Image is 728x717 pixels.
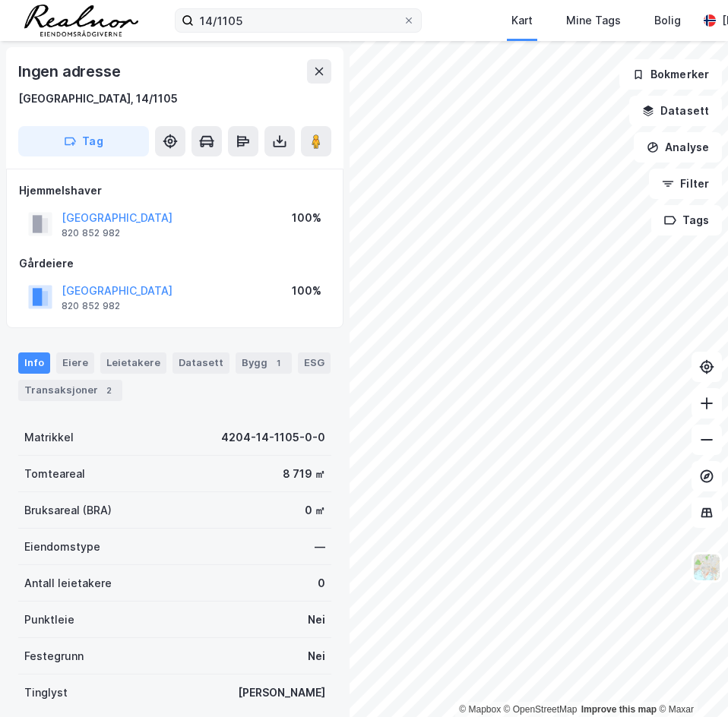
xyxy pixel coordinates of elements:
div: Tinglyst [24,684,68,702]
button: Tags [651,205,722,235]
div: Bruksareal (BRA) [24,501,112,520]
div: Gårdeiere [19,254,331,273]
div: Hjemmelshaver [19,182,331,200]
div: 1 [271,355,286,371]
div: Ingen adresse [18,59,123,84]
div: — [315,538,325,556]
div: 0 ㎡ [305,501,325,520]
div: Transaksjoner [18,380,122,401]
div: Festegrunn [24,647,84,665]
div: [GEOGRAPHIC_DATA], 14/1105 [18,90,178,108]
div: 8 719 ㎡ [283,465,325,483]
div: Kart [511,11,533,30]
img: Z [692,553,721,582]
div: Bolig [654,11,681,30]
div: Bygg [236,352,292,374]
div: Matrikkel [24,428,74,447]
button: Filter [649,169,722,199]
div: ESG [298,352,331,374]
div: Kontrollprogram for chat [652,644,728,717]
div: 2 [101,383,116,398]
a: OpenStreetMap [504,704,578,715]
button: Datasett [629,96,722,126]
div: 820 852 982 [62,300,120,312]
div: Datasett [173,352,229,374]
div: Nei [308,647,325,665]
div: 0 [318,574,325,592]
div: 820 852 982 [62,227,120,239]
div: Nei [308,611,325,629]
img: realnor-logo.934646d98de889bb5806.png [24,5,138,36]
div: Tomteareal [24,465,85,483]
div: 4204-14-1105-0-0 [221,428,325,447]
div: Punktleie [24,611,74,629]
button: Bokmerker [619,59,722,90]
a: Mapbox [459,704,501,715]
div: Mine Tags [566,11,621,30]
input: Søk på adresse, matrikkel, gårdeiere, leietakere eller personer [194,9,403,32]
iframe: Chat Widget [652,644,728,717]
div: Info [18,352,50,374]
button: Tag [18,126,149,156]
div: 100% [292,209,321,227]
div: [PERSON_NAME] [238,684,325,702]
div: Antall leietakere [24,574,112,592]
div: 100% [292,282,321,300]
button: Analyse [634,132,722,163]
div: Eiere [56,352,94,374]
div: Leietakere [100,352,166,374]
a: Improve this map [581,704,657,715]
div: Eiendomstype [24,538,100,556]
